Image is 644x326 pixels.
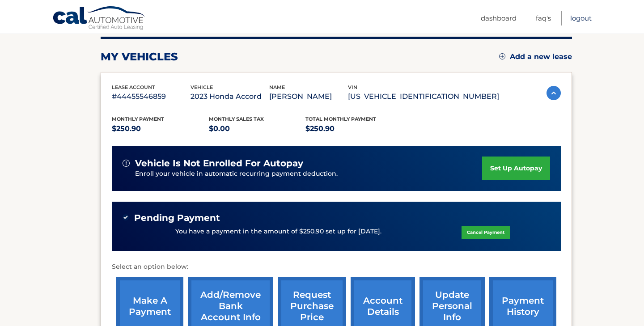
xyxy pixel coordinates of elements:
span: Monthly sales Tax [209,116,264,122]
span: vehicle [191,84,213,90]
h2: my vehicles [101,50,178,64]
p: Enroll your vehicle in automatic recurring payment deduction. [135,169,482,179]
img: check-green.svg [123,214,129,220]
p: 2023 Honda Accord [191,90,269,103]
p: [US_VEHICLE_IDENTIFICATION_NUMBER] [348,90,499,103]
p: #44455546859 [112,90,191,103]
p: $250.90 [112,123,209,135]
span: lease account [112,84,155,90]
a: Logout [570,11,592,25]
p: You have a payment in the amount of $250.90 set up for [DATE]. [175,227,381,237]
img: add.svg [499,53,505,59]
a: FAQ's [536,11,551,25]
span: vin [348,84,357,90]
span: vehicle is not enrolled for autopay [135,158,303,169]
p: [PERSON_NAME] [269,90,348,103]
a: Add a new lease [499,52,572,61]
a: Dashboard [481,11,517,25]
span: name [269,84,285,90]
p: $250.90 [305,123,402,135]
img: accordion-active.svg [547,86,561,100]
p: $0.00 [209,123,306,135]
a: Cancel Payment [462,226,510,239]
p: Select an option below: [112,262,561,272]
span: Monthly Payment [112,116,164,122]
span: Pending Payment [134,212,220,224]
span: Total Monthly Payment [305,116,376,122]
img: alert-white.svg [123,160,130,167]
a: Cal Automotive [52,6,146,32]
a: set up autopay [482,157,550,180]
